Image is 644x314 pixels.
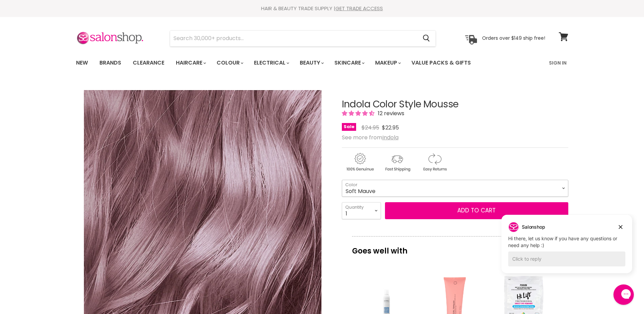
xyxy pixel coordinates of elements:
[249,56,293,70] a: Electrical
[382,124,399,132] span: $22.95
[342,123,356,131] span: Sale
[295,56,328,70] a: Beauty
[382,134,399,141] a: Indola
[68,5,577,12] div: HAIR & BEAUTY TRADE SUPPLY |
[71,53,511,73] ul: Main menu
[128,56,169,70] a: Clearance
[335,5,383,12] a: GET TRADE ACCESS
[68,53,577,73] nav: Main
[342,109,376,117] span: 4.33 stars
[342,134,399,141] span: See more from
[362,124,379,132] span: $24.95
[385,202,568,219] button: Add to cart
[170,30,436,47] form: Product
[171,56,210,70] a: Haircare
[610,282,637,307] iframe: Gorgias live chat messenger
[406,56,476,70] a: Value Packs & Gifts
[418,31,436,46] button: Search
[482,35,545,41] p: Orders over $149 ship free!
[370,56,405,70] a: Makeup
[211,56,247,70] a: Colour
[496,214,637,283] iframe: Gorgias live chat campaigns
[379,152,415,173] img: shipping.gif
[94,56,126,70] a: Brands
[71,56,93,70] a: New
[342,152,378,173] img: genuine.gif
[352,236,558,259] p: Goes well with
[545,56,571,70] a: Sign In
[417,152,453,173] img: returns.gif
[376,109,404,117] span: 12 reviews
[329,56,369,70] a: Skincare
[457,206,496,214] span: Add to cart
[342,99,568,110] h1: Indola Color Style Mousse
[170,31,418,46] input: Search
[342,202,381,219] select: Quantity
